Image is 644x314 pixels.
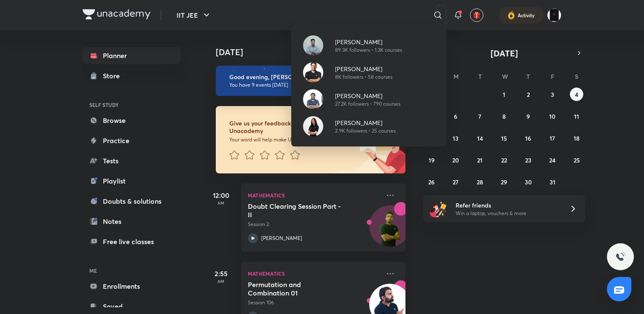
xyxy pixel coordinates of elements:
img: Avatar [303,62,323,82]
p: 27.2K followers • 790 courses [335,100,400,108]
p: [PERSON_NAME] [335,91,400,100]
p: 2.9K followers • 25 courses [335,127,396,135]
p: [PERSON_NAME] [335,64,392,73]
p: 89.3K followers • 1.3K courses [335,46,402,54]
p: [PERSON_NAME] [335,118,396,127]
a: Avatar[PERSON_NAME]89.3K followers • 1.3K courses [291,32,446,59]
img: Avatar [303,89,323,109]
a: Avatar[PERSON_NAME]27.2K followers • 790 courses [291,86,446,113]
p: 8K followers • 58 courses [335,73,392,81]
a: Avatar[PERSON_NAME]2.9K followers • 25 courses [291,113,446,140]
img: Avatar [303,116,323,136]
a: Avatar[PERSON_NAME]8K followers • 58 courses [291,59,446,86]
p: [PERSON_NAME] [335,37,402,46]
img: ttu [615,252,625,262]
img: Avatar [303,35,323,56]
